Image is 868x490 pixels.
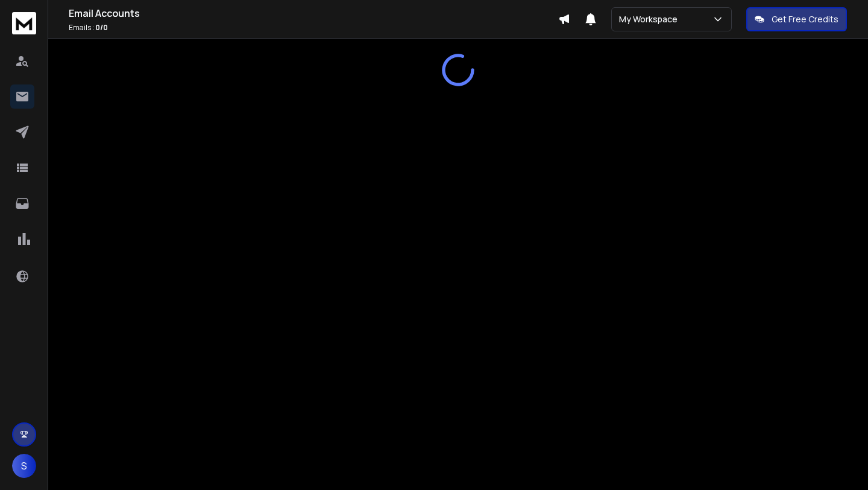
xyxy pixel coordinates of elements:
span: 0 / 0 [95,22,108,33]
button: S [12,454,36,478]
p: Emails : [69,23,558,33]
img: logo [12,12,36,34]
h1: Email Accounts [69,6,558,21]
p: My Workspace [619,13,682,25]
button: Get Free Credits [746,7,847,31]
p: Get Free Credits [772,13,838,25]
